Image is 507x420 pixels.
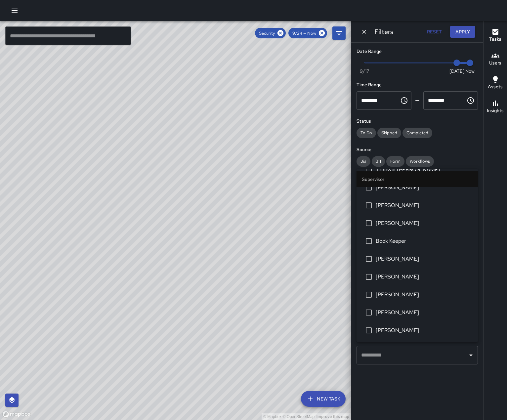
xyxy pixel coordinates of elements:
[487,107,504,114] h6: Insights
[372,156,385,167] div: 311
[288,30,320,36] span: 9/24 — Now
[398,94,411,107] button: Choose time, selected time is 12:00 AM
[376,166,473,174] span: Tonovah [PERSON_NAME]
[376,237,473,245] span: Book Keeper
[376,219,473,227] span: [PERSON_NAME]
[402,128,432,138] div: Completed
[376,291,473,299] span: [PERSON_NAME]
[255,30,279,36] span: Security
[374,26,393,37] h6: Filters
[406,156,434,167] div: Workflows
[357,128,376,138] div: To Do
[301,391,346,407] button: New Task
[489,36,501,43] h6: Tasks
[484,24,507,48] button: Tasks
[377,128,401,138] div: Skipped
[406,158,434,164] span: Workflows
[288,28,327,38] div: 9/24 — Now
[357,146,478,153] h6: Source
[377,130,401,136] span: Skipped
[357,81,478,89] h6: Time Range
[357,118,478,125] h6: Status
[376,326,473,334] span: [PERSON_NAME]
[357,156,370,167] div: Jia
[386,158,404,164] span: Form
[376,309,473,316] span: [PERSON_NAME]
[376,184,473,191] span: [PERSON_NAME]
[376,255,473,263] span: [PERSON_NAME]
[372,158,385,164] span: 311
[465,68,475,74] span: Now
[489,60,501,67] h6: Users
[484,48,507,71] button: Users
[357,130,376,136] span: To Do
[360,68,369,74] span: 9/17
[359,27,369,37] button: Dismiss
[376,201,473,209] span: [PERSON_NAME]
[449,68,464,74] span: [DATE]
[402,130,432,136] span: Completed
[357,171,478,187] li: Supervisor
[255,28,286,38] div: Security
[488,83,503,91] h6: Assets
[466,351,476,360] button: Open
[376,273,473,281] span: [PERSON_NAME]
[484,95,507,119] button: Insights
[464,94,477,107] button: Choose time, selected time is 11:59 PM
[484,71,507,95] button: Assets
[450,26,475,38] button: Apply
[386,156,404,167] div: Form
[357,158,370,164] span: Jia
[357,48,478,55] h6: Date Range
[332,26,346,40] button: Filters
[424,26,445,38] button: Reset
